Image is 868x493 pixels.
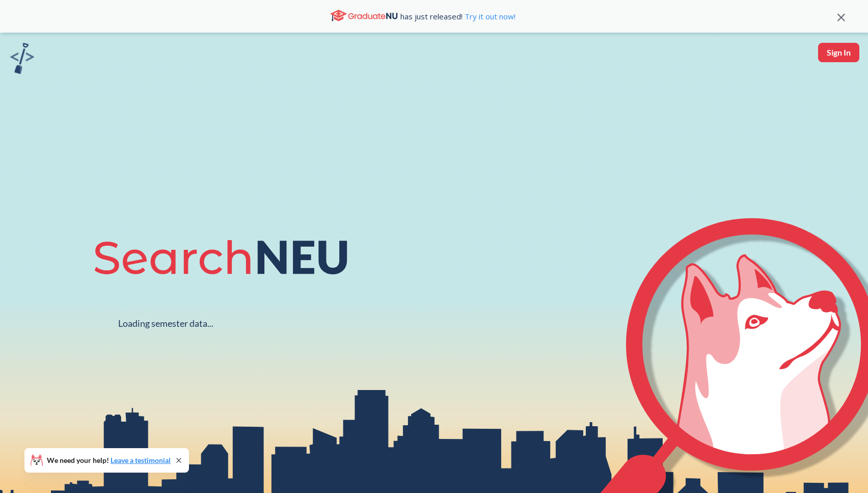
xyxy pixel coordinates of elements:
[10,43,34,77] a: sandbox logo
[818,43,859,62] button: Sign In
[10,43,34,74] img: sandbox logo
[47,457,171,464] span: We need your help!
[118,318,213,329] div: Loading semester data...
[111,456,171,464] a: Leave a testimonial
[400,11,516,22] span: has just released!
[463,11,516,21] a: Try it out now!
